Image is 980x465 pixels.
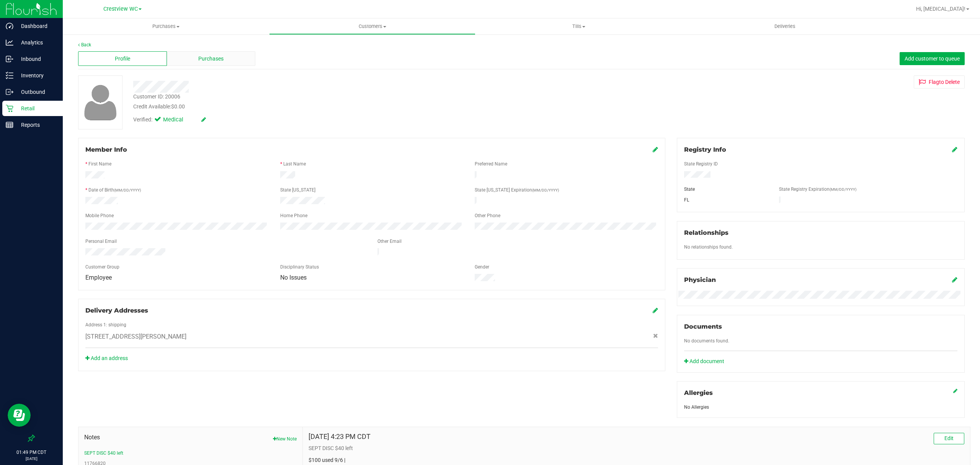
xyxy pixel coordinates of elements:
[678,196,773,203] div: FL
[273,436,297,442] button: New Note
[280,264,319,270] label: Disciplinary Status
[13,104,59,113] p: Retail
[85,274,112,281] span: Employee
[133,103,571,111] div: Credit Available:
[13,120,59,129] p: Reports
[377,238,402,245] label: Other Email
[475,18,682,34] a: Tills
[475,187,559,193] label: State [US_STATE] Expiration
[3,456,59,462] p: [DATE]
[475,212,500,219] label: Other Phone
[85,146,127,153] span: Member Info
[8,404,31,427] iframe: Resource center
[684,389,713,396] span: Allergies
[80,83,121,122] img: user-icon.png
[916,6,965,12] span: Hi, [MEDICAL_DATA]!
[944,435,954,441] span: Edit
[269,18,475,34] a: Customers
[6,88,13,96] inline-svg: Outbound
[280,274,307,281] span: No Issues
[6,72,13,79] inline-svg: Inventory
[684,404,957,411] div: No Allergies
[280,212,307,219] label: Home Phone
[63,23,269,30] span: Purchases
[13,38,59,47] p: Analytics
[914,75,965,88] button: Flagto Delete
[764,23,806,30] span: Deliveries
[84,433,297,442] span: Notes
[28,434,35,442] label: Pin the sidebar to full width on large screens
[475,264,489,270] label: Gender
[63,18,269,34] a: Purchases
[85,212,114,219] label: Mobile Phone
[133,116,206,124] div: Verified:
[13,71,59,80] p: Inventory
[114,188,141,192] span: (MM/DD/YYYY)
[163,116,194,124] span: Medical
[115,55,130,63] span: Profile
[269,23,475,30] span: Customers
[85,355,128,361] a: Add an address
[475,160,507,167] label: Preferred Name
[684,323,722,330] span: Documents
[13,87,59,97] p: Outbound
[198,55,224,63] span: Purchases
[88,187,141,193] label: Date of Birth
[905,56,960,62] span: Add customer to queue
[280,187,315,193] label: State [US_STATE]
[684,244,733,251] label: No relationships found.
[103,6,138,12] span: Crestview WC
[85,307,148,314] span: Delivery Addresses
[684,229,728,236] span: Relationships
[13,54,59,64] p: Inbound
[309,444,964,452] p: SEPT DISC $40 left
[78,42,91,47] a: Back
[532,188,559,192] span: (MM/DD/YYYY)
[6,121,13,129] inline-svg: Reports
[6,105,13,112] inline-svg: Retail
[85,264,119,270] label: Customer Group
[309,433,371,440] h4: [DATE] 4:23 PM CDT
[476,23,681,30] span: Tills
[13,21,59,31] p: Dashboard
[85,332,186,341] span: [STREET_ADDRESS][PERSON_NAME]
[934,433,964,444] button: Edit
[779,186,856,193] label: State Registry Expiration
[678,186,773,193] div: State
[171,103,185,110] span: $0.00
[3,449,59,456] p: 01:49 PM CDT
[85,321,126,328] label: Address 1: shipping
[6,39,13,46] inline-svg: Analytics
[6,22,13,30] inline-svg: Dashboard
[682,18,888,34] a: Deliveries
[84,450,123,457] button: SEPT DISC $40 left
[6,55,13,63] inline-svg: Inbound
[900,52,965,65] button: Add customer to queue
[283,160,306,167] label: Last Name
[684,276,716,283] span: Physician
[684,146,726,153] span: Registry Info
[830,187,856,192] span: (MM/DD/YYYY)
[133,93,180,101] div: Customer ID: 20006
[684,357,728,365] a: Add document
[85,238,117,245] label: Personal Email
[684,160,718,167] label: State Registry ID
[684,338,729,344] span: No documents found.
[88,160,111,167] label: First Name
